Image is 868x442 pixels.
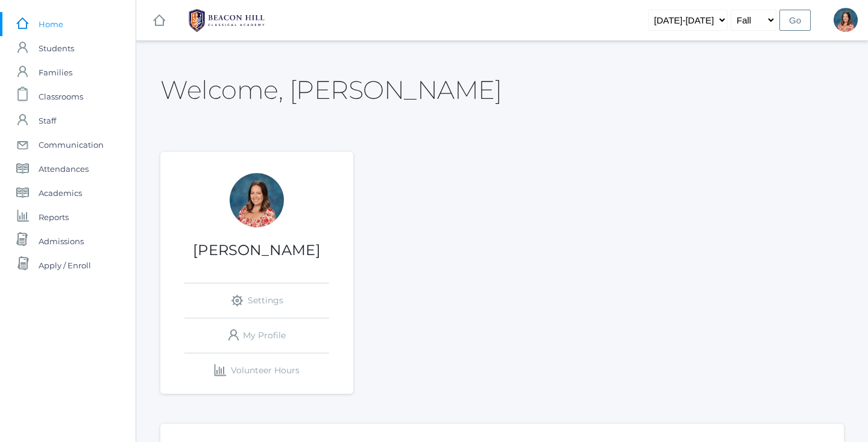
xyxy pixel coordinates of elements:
input: Go [779,10,811,31]
span: Home [39,12,63,36]
span: Admissions [39,229,84,253]
span: Reports [39,205,69,229]
span: Communication [39,133,104,157]
h2: Welcome, [PERSON_NAME] [160,76,502,104]
div: Jennifer Jenkins [834,8,858,32]
span: Staff [39,109,56,133]
a: Volunteer Hours [184,353,329,388]
span: Attendances [39,157,89,181]
div: Jennifer Jenkins [230,173,284,227]
span: Students [39,36,74,60]
span: Families [39,60,72,84]
span: Apply / Enroll [39,253,91,277]
a: Settings [184,283,329,318]
img: 1_BHCALogos-05.png [181,5,272,36]
h1: [PERSON_NAME] [160,242,353,258]
span: Academics [39,181,82,205]
a: My Profile [184,318,329,353]
span: Classrooms [39,84,83,109]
